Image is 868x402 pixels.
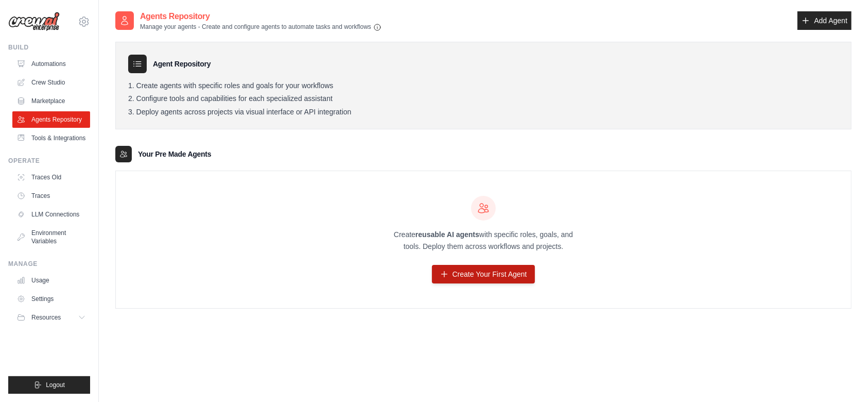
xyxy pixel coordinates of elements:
[12,111,90,128] a: Agents Repository
[12,169,90,186] a: Traces Old
[12,130,90,146] a: Tools & Integrations
[12,56,90,72] a: Automations
[46,381,65,389] span: Logout
[12,93,90,109] a: Marketplace
[12,225,90,249] a: Environment Variables
[8,376,90,394] button: Logout
[432,265,535,283] a: Create Your First Agent
[140,10,381,23] h2: Agents Repository
[415,230,479,239] strong: reusable AI agents
[12,291,90,307] a: Settings
[12,188,90,204] a: Traces
[8,43,90,52] div: Build
[153,59,211,69] h3: Agent Repository
[31,313,61,322] span: Resources
[8,12,60,31] img: Logo
[12,272,90,289] a: Usage
[128,94,839,104] li: Configure tools and capabilities for each specialized assistant
[8,157,90,165] div: Operate
[128,81,839,91] li: Create agents with specific roles and goals for your workflows
[128,108,839,117] li: Deploy agents across projects via visual interface or API integration
[385,229,582,253] p: Create with specific roles, goals, and tools. Deploy them across workflows and projects.
[12,206,90,223] a: LLM Connections
[797,11,852,30] a: Add Agent
[8,260,90,268] div: Manage
[138,149,211,159] h3: Your Pre Made Agents
[140,23,381,31] p: Manage your agents - Create and configure agents to automate tasks and workflows
[12,74,90,91] a: Crew Studio
[12,309,90,326] button: Resources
